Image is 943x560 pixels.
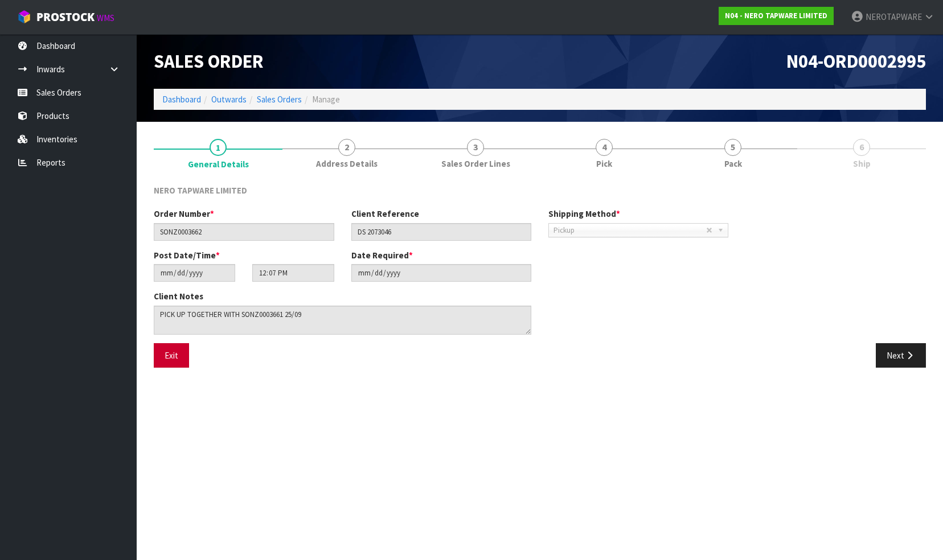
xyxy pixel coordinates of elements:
[596,158,612,170] span: Pick
[257,94,302,105] a: Sales Orders
[351,249,413,261] label: Date Required
[338,139,355,156] span: 2
[316,158,378,170] span: Address Details
[154,249,220,261] label: Post Date/Time
[154,50,264,73] span: Sales Order
[548,208,620,220] label: Shipping Method
[154,208,214,220] label: Order Number
[351,208,419,220] label: Client Reference
[853,158,871,170] span: Ship
[596,139,613,156] span: 4
[17,10,31,24] img: cube-alt.png
[553,224,706,237] span: Pickup
[725,11,827,20] strong: N04 - NERO TAPWARE LIMITED
[467,139,484,156] span: 3
[154,223,334,241] input: Order Number
[211,94,247,105] a: Outwards
[154,343,189,368] button: Exit
[312,94,340,105] span: Manage
[162,94,201,105] a: Dashboard
[724,158,742,170] span: Pack
[210,139,227,156] span: 1
[441,158,510,170] span: Sales Order Lines
[876,343,926,368] button: Next
[853,139,870,156] span: 6
[866,11,922,22] span: NEROTAPWARE
[97,13,114,23] small: WMS
[786,50,926,73] span: N04-ORD0002995
[154,176,926,376] span: General Details
[36,10,95,24] span: ProStock
[351,223,532,241] input: Client Reference
[154,290,203,302] label: Client Notes
[188,158,249,170] span: General Details
[724,139,741,156] span: 5
[154,185,247,196] span: NERO TAPWARE LIMITED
